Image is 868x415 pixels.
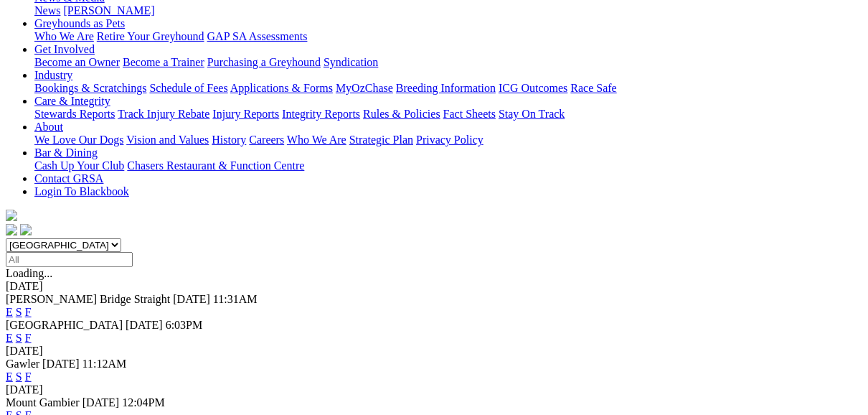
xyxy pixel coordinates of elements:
a: Purchasing a Greyhound [207,56,321,68]
a: Careers [249,134,284,146]
div: About [34,134,862,146]
a: Contact GRSA [34,172,103,185]
a: Chasers Restaurant & Function Centre [127,159,304,172]
span: Gawler [6,358,39,370]
span: [DATE] [126,319,163,331]
a: Syndication [324,56,378,68]
span: [DATE] [82,396,120,409]
div: [DATE] [6,280,862,293]
a: Strategic Plan [349,134,413,146]
span: [GEOGRAPHIC_DATA] [6,319,123,331]
a: Injury Reports [212,108,279,120]
a: F [25,306,32,318]
div: [DATE] [6,345,862,358]
a: E [6,332,13,344]
a: F [25,332,32,344]
a: Greyhounds as Pets [34,17,125,29]
img: facebook.svg [6,224,17,236]
span: [PERSON_NAME] Bridge Straight [6,293,170,305]
span: [DATE] [173,293,210,305]
div: Industry [34,82,862,95]
a: Stay On Track [499,108,565,120]
a: About [34,121,63,133]
div: Bar & Dining [34,159,862,172]
a: Fact Sheets [443,108,496,120]
a: Privacy Policy [416,134,483,146]
a: Retire Your Greyhound [97,30,204,42]
a: Get Involved [34,43,95,55]
div: [DATE] [6,383,862,396]
span: 6:03PM [166,319,203,331]
a: History [212,134,246,146]
a: We Love Our Dogs [34,134,123,146]
a: S [16,370,22,383]
div: Get Involved [34,56,862,69]
a: Breeding Information [396,82,496,94]
a: Integrity Reports [282,108,360,120]
a: Schedule of Fees [149,82,227,94]
span: Mount Gambier [6,396,80,409]
a: Industry [34,69,72,81]
a: Bookings & Scratchings [34,82,146,94]
div: News & Media [34,4,862,17]
span: [DATE] [42,358,80,370]
a: MyOzChase [336,82,393,94]
a: E [6,370,13,383]
input: Select date [6,252,133,267]
a: Race Safe [570,82,616,94]
a: Who We Are [34,30,94,42]
a: Care & Integrity [34,95,110,107]
a: Become a Trainer [123,56,204,68]
span: Loading... [6,267,52,279]
a: Vision and Values [126,134,209,146]
img: twitter.svg [20,224,32,236]
div: Greyhounds as Pets [34,30,862,43]
a: Login To Blackbook [34,185,129,197]
a: [PERSON_NAME] [63,4,154,17]
a: ICG Outcomes [499,82,567,94]
a: Become an Owner [34,56,120,68]
a: F [25,370,32,383]
a: Stewards Reports [34,108,115,120]
a: S [16,332,22,344]
a: GAP SA Assessments [207,30,308,42]
a: S [16,306,22,318]
a: Bar & Dining [34,146,98,159]
a: Applications & Forms [230,82,333,94]
span: 12:04PM [122,396,165,409]
a: News [34,4,60,17]
a: E [6,306,13,318]
span: 11:31AM [213,293,258,305]
a: Rules & Policies [363,108,440,120]
a: Track Injury Rebate [118,108,209,120]
span: 11:12AM [82,358,127,370]
img: logo-grsa-white.png [6,210,17,221]
div: Care & Integrity [34,108,862,121]
a: Who We Are [287,134,346,146]
a: Cash Up Your Club [34,159,124,172]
